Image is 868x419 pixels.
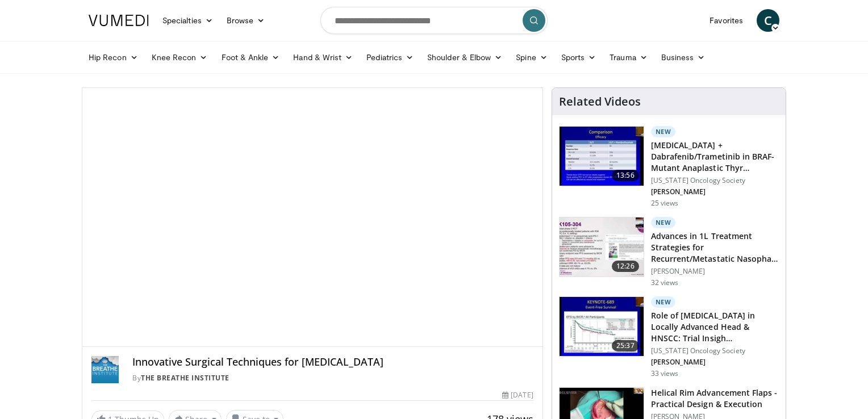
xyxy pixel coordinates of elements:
[560,217,644,276] img: 4ceb072a-e698-42c8-a4a5-e0ed3959d6b7.150x105_q85_crop-smart_upscale.jpg
[286,46,360,69] a: Hand & Wrist
[132,373,533,383] div: By
[502,390,533,400] div: [DATE]
[509,46,554,69] a: Spine
[651,231,779,265] h3: Advances in 1L Treatment Strategies for Recurrent/Metastatic Nasopha…
[651,267,779,276] p: [PERSON_NAME]
[559,217,779,287] a: 12:26 New Advances in 1L Treatment Strategies for Recurrent/Metastatic Nasopha… [PERSON_NAME] 32 ...
[651,369,679,378] p: 33 views
[651,387,779,410] h3: Helical Rim Advancement Flaps - Practical Design & Execution
[554,46,603,69] a: Sports
[651,358,779,367] p: [PERSON_NAME]
[89,15,149,26] img: VuMedi Logo
[612,261,639,272] span: 12:26
[757,9,779,32] a: C
[703,9,750,32] a: Favorites
[220,9,272,32] a: Browse
[612,170,639,181] span: 13:56
[360,46,420,69] a: Pediatrics
[612,340,639,351] span: 25:37
[132,356,533,368] h4: Innovative Surgical Techniques for [MEDICAL_DATA]
[82,88,542,347] video-js: Video Player
[82,46,145,69] a: Hip Recon
[651,310,779,344] h3: Role of [MEDICAL_DATA] in Locally Advanced Head & HNSCC: Trial Insigh…
[420,46,509,69] a: Shoulder & Elbow
[141,373,229,383] a: The Breathe Institute
[651,199,679,208] p: 25 views
[651,217,676,228] p: New
[651,187,779,196] p: [PERSON_NAME]
[156,9,220,32] a: Specialties
[559,296,779,378] a: 25:37 New Role of [MEDICAL_DATA] in Locally Advanced Head & HNSCC: Trial Insigh… [US_STATE] Oncol...
[651,278,679,287] p: 32 views
[603,46,654,69] a: Trauma
[651,126,676,137] p: New
[559,95,641,108] h4: Related Videos
[651,346,779,355] p: [US_STATE] Oncology Society
[320,7,548,34] input: Search topics, interventions
[654,46,712,69] a: Business
[91,356,119,383] img: The Breathe Institute
[651,140,779,174] h3: [MEDICAL_DATA] + Dabrafenib/Trametinib in BRAF-Mutant Anaplastic Thyr…
[215,46,287,69] a: Foot & Ankle
[651,296,676,308] p: New
[145,46,215,69] a: Knee Recon
[560,297,644,356] img: 5c189fcc-fad0-49f8-a604-3b1a12888300.150x105_q85_crop-smart_upscale.jpg
[651,176,779,185] p: [US_STATE] Oncology Society
[560,127,644,186] img: ac96c57d-e06d-4717-9298-f980d02d5bc0.150x105_q85_crop-smart_upscale.jpg
[559,126,779,208] a: 13:56 New [MEDICAL_DATA] + Dabrafenib/Trametinib in BRAF-Mutant Anaplastic Thyr… [US_STATE] Oncol...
